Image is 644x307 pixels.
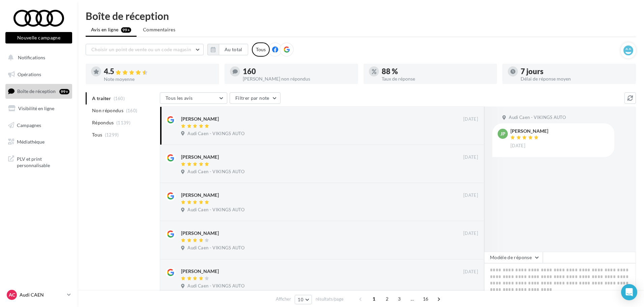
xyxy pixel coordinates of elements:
[316,296,344,302] span: résultats/page
[104,77,214,82] div: Note moyenne
[463,154,478,160] span: [DATE]
[382,76,492,81] div: Taux de réponse
[394,294,405,304] span: 3
[510,129,548,133] div: [PERSON_NAME]
[92,119,114,126] span: Répondus
[243,76,353,81] div: [PERSON_NAME] non répondus
[463,231,478,237] span: [DATE]
[4,84,74,98] a: Boîte de réception99+
[369,294,379,304] span: 1
[187,169,244,175] span: Audi Caen - VIKINGS AUTO
[59,89,69,94] div: 99+
[5,32,72,43] button: Nouvelle campagne
[382,68,492,75] div: 88 %
[521,76,631,81] div: Délai de réponse moyen
[160,92,227,104] button: Tous les avis
[230,92,281,104] button: Filtrer par note
[382,294,392,304] span: 2
[17,139,45,145] span: Médiathèque
[4,67,74,82] a: Opérations
[463,116,478,122] span: [DATE]
[92,107,123,114] span: Non répondus
[4,51,71,65] button: Notifications
[86,11,636,21] div: Boîte de réception
[104,68,214,75] div: 4.5
[17,88,56,94] span: Boîte de réception
[4,101,74,116] a: Visibilité en ligne
[5,288,72,301] a: AC Audi CAEN
[420,294,431,304] span: 16
[463,269,478,275] span: [DATE]
[510,143,525,149] span: [DATE]
[252,42,270,57] div: Tous
[181,154,219,160] div: [PERSON_NAME]
[298,297,303,302] span: 10
[126,108,138,113] span: (160)
[621,284,637,300] div: Open Intercom Messenger
[407,294,418,304] span: ...
[86,44,204,55] button: Choisir un point de vente ou un code magasin
[4,152,74,172] a: PLV et print personnalisable
[91,47,191,52] span: Choisir un point de vente ou un code magasin
[187,245,244,251] span: Audi Caen - VIKINGS AUTO
[181,268,219,275] div: [PERSON_NAME]
[509,115,566,121] span: Audi Caen - VIKINGS AUTO
[9,291,15,298] span: AC
[207,44,248,55] button: Au total
[181,192,219,198] div: [PERSON_NAME]
[92,131,102,138] span: Tous
[187,283,244,289] span: Audi Caen - VIKINGS AUTO
[18,105,54,111] span: Visibilité en ligne
[181,116,219,122] div: [PERSON_NAME]
[243,68,353,75] div: 160
[4,118,74,132] a: Campagnes
[521,68,631,75] div: 7 jours
[18,71,41,77] span: Opérations
[181,230,219,237] div: [PERSON_NAME]
[116,120,130,125] span: (1139)
[166,95,193,101] span: Tous les avis
[143,26,175,33] span: Commentaires
[105,132,119,137] span: (1299)
[17,122,41,128] span: Campagnes
[17,154,69,169] span: PLV et print personnalisable
[18,55,45,60] span: Notifications
[463,192,478,198] span: [DATE]
[187,131,244,137] span: Audi Caen - VIKINGS AUTO
[187,207,244,213] span: Audi Caen - VIKINGS AUTO
[295,295,312,304] button: 10
[4,135,74,149] a: Médiathèque
[20,291,64,298] p: Audi CAEN
[500,130,505,137] span: JP
[219,44,248,55] button: Au total
[484,252,543,263] button: Modèle de réponse
[276,296,291,302] span: Afficher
